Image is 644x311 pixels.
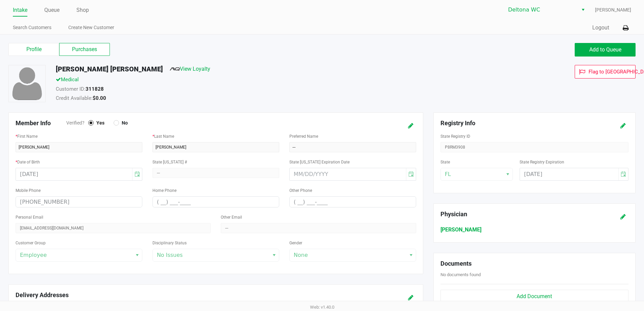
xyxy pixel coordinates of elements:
[440,272,481,277] span: No documents found
[152,187,176,194] label: Home Phone
[520,159,564,165] label: State Registry Expiration
[66,119,88,127] span: Verified?
[575,43,636,57] button: Add to Queue
[517,293,552,299] span: Add Document
[76,5,89,15] a: Shop
[440,210,596,218] h5: Physician
[44,5,59,15] a: Queue
[289,240,302,246] label: Gender
[152,240,187,246] label: Disciplinary Status
[59,43,110,56] label: Purchases
[94,120,104,126] span: Yes
[440,290,628,303] button: Add Document
[508,6,574,14] span: Deltona WC
[440,133,470,139] label: State Registry ID
[575,65,636,79] button: Flag to [GEOGRAPHIC_DATA]
[440,260,628,267] h5: Documents
[592,24,609,32] button: Logout
[16,214,43,220] label: Personal Email
[16,240,46,246] label: Customer Group
[440,226,628,233] h6: [PERSON_NAME]
[51,94,444,104] div: Credit Available:
[86,86,104,92] strong: 311828
[56,65,163,73] h5: [PERSON_NAME] [PERSON_NAME]
[221,214,242,220] label: Other Email
[289,133,318,139] label: Preferred Name
[589,46,621,53] span: Add to Queue
[51,76,444,85] div: Medical
[51,85,444,95] div: Customer ID:
[152,159,187,165] label: State [US_STATE] #
[16,119,66,127] h5: Member Info
[289,159,350,165] label: State [US_STATE] Expiration Date
[310,305,334,310] span: Web: v1.40.0
[578,4,588,16] button: Select
[170,66,210,72] a: View Loyalty
[13,23,51,32] a: Search Customers
[8,43,59,56] label: Profile
[440,159,450,165] label: State
[16,291,348,299] h5: Delivery Addresses
[68,23,114,32] a: Create New Customer
[595,6,631,14] span: [PERSON_NAME]
[289,187,312,194] label: Other Phone
[16,187,41,194] label: Mobile Phone
[16,159,40,165] label: Date of Birth
[93,95,106,101] strong: $0.00
[119,120,128,126] span: No
[16,133,38,139] label: First Name
[152,133,174,139] label: Last Name
[13,5,27,15] a: Intake
[440,119,596,127] h5: Registry Info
